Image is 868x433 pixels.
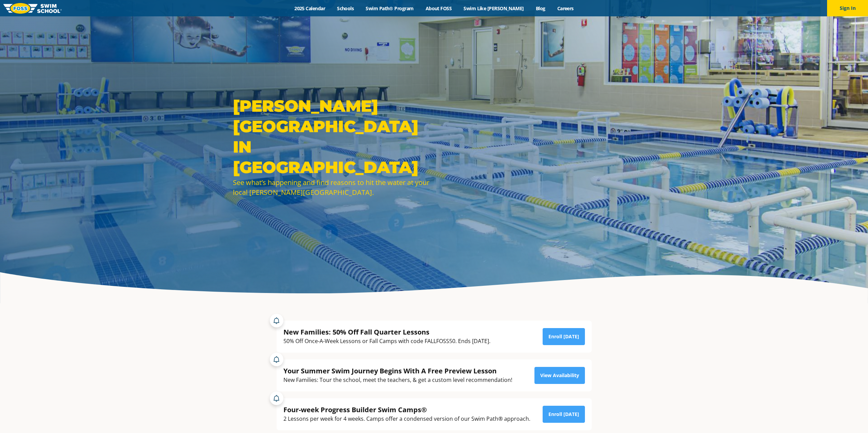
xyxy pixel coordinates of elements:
[233,177,431,197] div: See what’s happening and find reasons to hit the water at your local [PERSON_NAME][GEOGRAPHIC_DATA].
[420,5,458,12] a: About FOSS
[283,405,530,414] div: Four-week Progress Builder Swim Camps®
[3,3,62,14] img: FOSS Swim School Logo
[360,5,420,12] a: Swim Path® Program
[530,5,551,12] a: Blog
[283,327,490,337] div: New Families: 50% Off Fall Quarter Lessons
[543,406,585,423] a: Enroll [DATE]
[283,414,530,423] div: 2 Lessons per week for 4 weeks. Camps offer a condensed version of our Swim Path® approach.
[283,337,490,346] div: 50% Off Once-A-Week Lessons or Fall Camps with code FALLFOSS50. Ends [DATE].
[283,375,512,385] div: New Families: Tour the school, meet the teachers, & get a custom level recommendation!
[289,5,331,12] a: 2025 Calendar
[551,5,579,12] a: Careers
[458,5,530,12] a: Swim Like [PERSON_NAME]
[543,328,585,345] a: Enroll [DATE]
[233,96,431,177] h1: [PERSON_NAME][GEOGRAPHIC_DATA] in [GEOGRAPHIC_DATA]
[331,5,360,12] a: Schools
[283,366,512,375] div: Your Summer Swim Journey Begins With A Free Preview Lesson
[534,367,585,384] a: View Availability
